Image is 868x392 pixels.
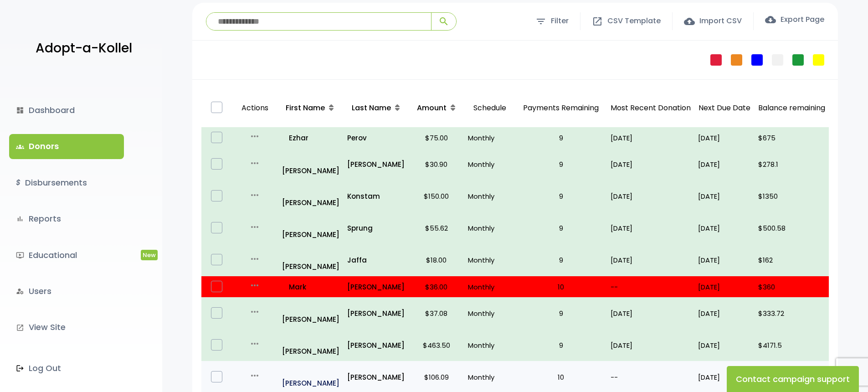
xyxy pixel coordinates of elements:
p: $4171.5 [758,339,825,351]
a: [PERSON_NAME] [282,216,340,241]
a: launchView Site [9,315,124,340]
p: $30.90 [412,158,461,170]
i: $ [16,176,21,190]
p: $150.00 [412,190,461,202]
span: Import CSV [699,15,742,28]
p: Konstam [347,190,405,202]
p: 10 [519,371,603,383]
p: [DATE] [611,339,691,351]
p: 9 [519,132,603,144]
p: [PERSON_NAME] [282,333,340,357]
p: Monthly [468,339,511,351]
a: ondemand_videoEducationalNew [9,243,124,268]
p: Next Due Date [698,102,751,115]
p: $75.00 [412,132,461,144]
p: [PERSON_NAME] [282,301,340,325]
p: Monthly [468,371,511,383]
p: -- [611,371,691,383]
p: $106.09 [412,371,461,383]
a: Jaffa [347,254,405,266]
p: $55.62 [412,222,461,234]
p: Mark [282,281,340,293]
p: [DATE] [611,190,691,202]
a: [PERSON_NAME] [347,307,405,320]
i: more_horiz [249,190,260,201]
a: $Disbursements [9,170,124,195]
p: $18.00 [412,254,461,266]
i: more_horiz [249,280,260,291]
a: [PERSON_NAME] [347,339,405,351]
p: Monthly [468,158,511,170]
p: [DATE] [698,281,751,293]
p: Monthly [468,307,511,320]
p: 9 [519,190,603,202]
i: launch [16,324,24,332]
p: [DATE] [611,254,691,266]
p: $278.1 [758,158,825,170]
p: $360 [758,281,825,293]
a: [PERSON_NAME] [282,152,340,177]
p: [DATE] [611,222,691,234]
p: [DATE] [611,158,691,170]
a: [PERSON_NAME] [282,248,340,273]
p: $37.08 [412,307,461,320]
p: Monthly [468,132,511,144]
button: Contact campaign support [727,366,859,392]
p: [DATE] [611,307,691,320]
span: cloud_download [765,14,776,25]
a: dashboardDashboard [9,98,124,123]
a: Perov [347,132,405,144]
p: [PERSON_NAME] [282,365,340,389]
p: [DATE] [698,132,751,144]
p: Payments Remaining [519,93,603,124]
i: more_horiz [249,338,260,349]
p: Monthly [468,190,511,202]
a: Log Out [9,356,124,381]
i: more_horiz [249,306,260,317]
span: cloud_upload [684,16,695,27]
i: dashboard [16,106,24,114]
p: $463.50 [412,339,461,351]
p: [PERSON_NAME] [282,184,340,209]
p: $36.00 [412,281,461,293]
p: 9 [519,339,603,351]
span: Last Name [352,103,391,113]
span: filter_list [535,16,546,27]
a: Sprung [347,222,405,234]
a: Adopt-a-Kollel [31,26,132,71]
p: 9 [519,222,603,234]
p: 9 [519,254,603,266]
span: open_in_new [592,16,603,27]
p: $333.72 [758,307,825,320]
p: 10 [519,281,603,293]
p: [DATE] [698,371,751,383]
p: Monthly [468,222,511,234]
p: $1350 [758,190,825,202]
i: more_horiz [249,370,260,381]
i: more_horiz [249,158,260,169]
p: $500.58 [758,222,825,234]
a: [PERSON_NAME] [347,281,405,293]
span: New [141,250,158,260]
p: $162 [758,254,825,266]
p: [PERSON_NAME] [347,371,405,383]
p: [DATE] [611,132,691,144]
p: 9 [519,307,603,320]
i: ondemand_video [16,251,24,259]
p: Most Recent Donation [611,102,691,115]
span: groups [16,143,24,151]
span: First Name [286,103,325,113]
a: [PERSON_NAME] [347,158,405,170]
span: Amount [417,103,447,113]
a: Ezhar [282,132,340,144]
